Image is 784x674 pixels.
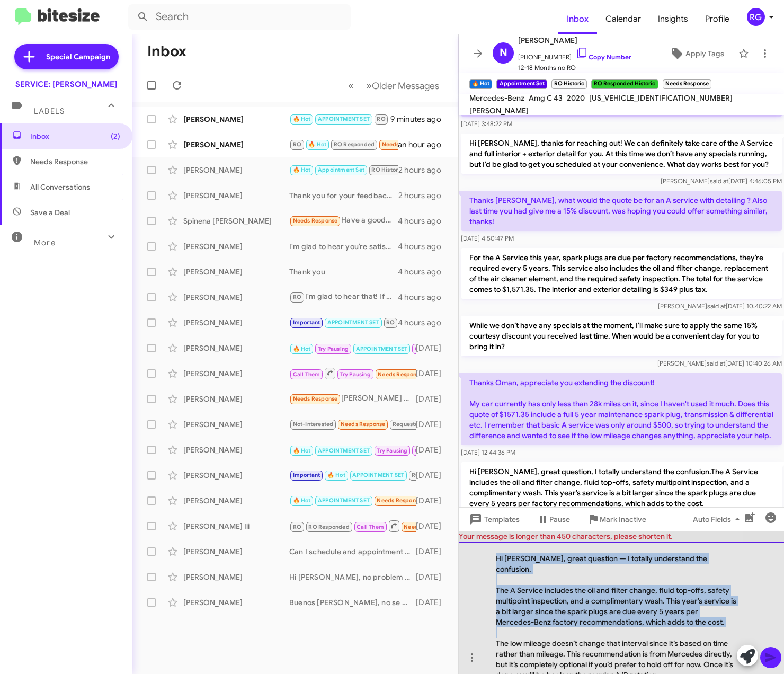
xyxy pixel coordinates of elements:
[183,267,289,277] div: [PERSON_NAME]
[293,141,301,148] span: RO
[390,114,450,125] div: 9 minutes ago
[183,139,289,150] div: [PERSON_NAME]
[289,190,398,201] div: Thank you for your feedback! If you need any future maintenance or repairs, feel free to reach ou...
[308,524,349,530] span: RO Responded
[289,546,416,557] div: Can I schedule and appointment for you?
[416,470,450,481] div: [DATE]
[469,79,492,89] small: 🔥 Hot
[398,267,450,277] div: 4 hours ago
[183,394,289,404] div: [PERSON_NAME]
[183,114,289,125] div: [PERSON_NAME]
[416,597,450,608] div: [DATE]
[461,373,782,445] p: Thanks Oman, appreciate you extending the discount! My car currently has only less than 28k miles...
[289,418,416,430] div: Hello, [PERSON_NAME]. I was dissatisfied with the service. 1. The code for the problem that was f...
[416,521,450,531] div: [DATE]
[660,44,733,63] button: Apply Tags
[327,319,379,326] span: APPOINTMENT SET
[289,113,390,125] div: Excellent service. Thanks for setting it up.
[183,368,289,379] div: [PERSON_NAME]
[707,302,726,310] span: said at
[289,341,416,354] div: Honestly no it's always something that needs to be done I was going to see if it can be traded in
[30,131,120,141] span: Inbox
[461,134,782,174] p: Hi [PERSON_NAME], thanks for reaching out! We can definitely take care of the A Service and full ...
[183,419,289,430] div: [PERSON_NAME]
[404,524,449,530] span: Needs Response
[183,216,289,226] div: Spinena [PERSON_NAME]
[589,93,733,103] span: [US_VEHICLE_IDENTIFICATION_NUMBER]
[415,447,442,454] span: Call Them
[518,47,631,63] span: [PHONE_NUMBER]
[289,519,416,533] div: Inbound Call
[461,448,515,456] span: [DATE] 12:44:36 PM
[684,510,752,529] button: Auto Fields
[318,345,349,352] span: Try Pausing
[318,116,370,122] span: APPOINTMENT SET
[416,343,450,353] div: [DATE]
[416,546,450,557] div: [DATE]
[30,207,70,218] span: Save a Deal
[327,472,345,478] span: 🔥 Hot
[289,469,416,481] div: I understand. Let me know if you change your mind or if there's anything else I can assist you wi...
[352,472,404,478] span: APPOINTMENT SET
[289,241,398,252] div: I'm glad to hear you’re satisfied! If you need any future maintenance or repairs, feel free to re...
[34,107,65,116] span: Labels
[183,572,289,582] div: [PERSON_NAME]
[567,93,585,103] span: 2020
[710,177,728,185] span: said at
[372,80,439,92] span: Older Messages
[416,368,450,379] div: [DATE]
[500,45,507,61] span: N
[289,291,398,303] div: I'm glad to hear that! If you need to schedule your next service or have any questions, feel free...
[30,156,120,167] span: Needs Response
[412,472,443,478] span: RO Historic
[366,79,372,92] span: »
[578,510,655,529] button: Mark Inactive
[416,419,450,430] div: [DATE]
[342,75,360,96] button: Previous
[576,53,631,61] a: Copy Number
[46,51,110,62] span: Special Campaign
[657,359,782,367] span: [PERSON_NAME] [DATE] 10:40:26 AM
[356,345,408,352] span: APPOINTMENT SET
[183,317,289,328] div: [PERSON_NAME]
[685,44,724,63] span: Apply Tags
[461,248,782,299] p: For the A Service this year, spark plugs are due per factory recommendations, they’re required ev...
[183,292,289,303] div: [PERSON_NAME]
[518,63,631,73] span: 12-18 Months no RO
[293,524,301,530] span: RO
[597,4,649,34] a: Calendar
[382,141,427,148] span: Needs Response
[111,131,120,141] span: (2)
[416,495,450,506] div: [DATE]
[461,191,782,231] p: Thanks [PERSON_NAME], what would the quote be for an A service with detailing ? Also last time yo...
[518,34,631,47] span: [PERSON_NAME]
[649,4,697,34] a: Insights
[289,393,416,405] div: [PERSON_NAME] -- on a scale of 1 to 10 my experience has been a ZERO. Please talk to Nic. My sati...
[459,531,784,542] div: Your message is longer than 450 characters, please shorten it.
[293,116,311,122] span: 🔥 Hot
[341,421,386,428] span: Needs Response
[183,546,289,557] div: [PERSON_NAME]
[183,241,289,252] div: [PERSON_NAME]
[289,215,398,227] div: Have a good day Sir !
[293,472,320,478] span: Important
[289,164,398,176] div: Thanks Oman, appreciate you extending the discount! My car currently has only less than 28k miles...
[551,79,587,89] small: RO Historic
[318,166,364,173] span: Appointment Set
[398,317,450,328] div: 4 hours ago
[348,79,354,92] span: «
[342,75,446,96] nav: Page navigation example
[183,597,289,608] div: [PERSON_NAME]
[293,497,311,504] span: 🔥 Hot
[496,79,547,89] small: Appointment Set
[318,497,370,504] span: APPOINTMENT SET
[600,510,646,529] span: Mark Inactive
[416,445,450,455] div: [DATE]
[398,292,450,303] div: 4 hours ago
[549,510,570,529] span: Pause
[693,510,744,529] span: Auto Fields
[398,139,450,150] div: an hour ago
[496,553,736,574] div: Hi [PERSON_NAME], great question — I totally understand the confusion.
